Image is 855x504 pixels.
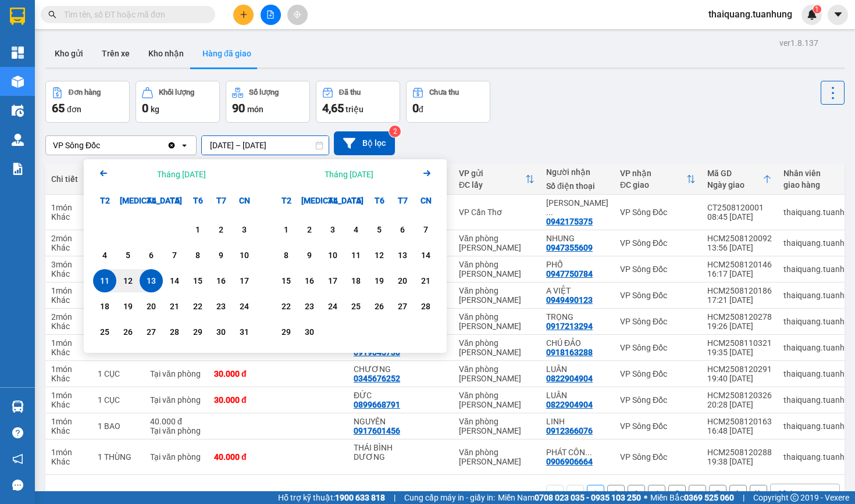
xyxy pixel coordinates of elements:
[321,189,344,212] div: T4
[64,8,201,21] input: Tìm tên, số ĐT hoặc mã đơn
[120,299,136,313] div: 19
[321,269,344,292] div: Choose Thứ Tư, tháng 09 17 2025. It's available.
[453,164,540,195] th: Toggle SortBy
[459,180,525,190] div: ĐC lấy
[348,299,364,313] div: 25
[371,248,387,262] div: 12
[620,395,696,405] div: VP Sông Đốc
[354,391,416,400] div: ĐỨC
[51,400,86,409] div: Khác
[140,189,163,212] div: T4
[213,223,229,237] div: 2
[707,321,772,331] div: 19:26 [DATE]
[707,180,763,190] div: Ngày giao
[707,212,772,221] div: 08:45 [DATE]
[45,81,130,123] button: Đơn hàng65đơn
[707,243,772,252] div: 13:56 [DATE]
[167,141,176,150] svg: Clear value
[163,295,186,318] div: Choose Thứ Năm, tháng 08 21 2025. It's available.
[389,126,401,137] sup: 2
[186,218,209,241] div: Choose Thứ Sáu, tháng 08 1 2025. It's available.
[151,105,159,114] span: kg
[51,286,86,295] div: 1 món
[12,401,24,413] img: warehouse-icon
[97,299,113,313] div: 18
[414,218,437,241] div: Choose Chủ Nhật, tháng 09 7 2025. It's available.
[51,338,86,348] div: 1 món
[209,218,233,241] div: Choose Thứ Bảy, tháng 08 2 2025. It's available.
[45,40,92,67] button: Kho gửi
[707,269,772,278] div: 16:17 [DATE]
[707,391,772,400] div: HCM2508120326
[293,10,301,19] span: aim
[546,243,593,252] div: 0947355609
[236,274,252,288] div: 17
[587,485,604,502] button: 1
[52,101,65,115] span: 65
[163,189,186,212] div: T5
[298,295,321,318] div: Choose Thứ Ba, tháng 09 23 2025. It's available.
[459,234,535,252] div: Văn phòng [PERSON_NAME]
[139,40,193,67] button: Kho nhận
[140,320,163,344] div: Choose Thứ Tư, tháng 08 27 2025. It's available.
[298,218,321,241] div: Choose Thứ Ba, tháng 09 2 2025. It's available.
[93,320,116,344] div: Choose Thứ Hai, tháng 08 25 2025. It's available.
[301,299,318,313] div: 23
[143,274,159,288] div: 13
[344,295,368,318] div: Choose Thứ Năm, tháng 09 25 2025. It's available.
[209,269,233,292] div: Choose Thứ Bảy, tháng 08 16 2025. It's available.
[368,218,391,241] div: Choose Thứ Sáu, tháng 09 5 2025. It's available.
[97,274,113,288] div: 11
[190,299,206,313] div: 22
[209,189,233,212] div: T7
[275,320,298,344] div: Choose Thứ Hai, tháng 09 29 2025. It's available.
[628,485,645,502] button: 3
[186,295,209,318] div: Choose Thứ Sáu, tháng 08 22 2025. It's available.
[420,166,434,182] button: Next month.
[51,212,86,221] div: Khác
[51,321,86,331] div: Khác
[648,485,665,502] button: 4
[321,244,344,267] div: Choose Thứ Tư, tháng 09 10 2025. It's available.
[391,295,414,318] div: Choose Thứ Bảy, tháng 09 27 2025. It's available.
[97,166,111,182] button: Previous month.
[414,295,437,318] div: Choose Chủ Nhật, tháng 09 28 2025. It's available.
[546,321,593,331] div: 0917213294
[354,364,416,374] div: CHƯƠNG
[807,9,817,20] img: icon-new-feature
[607,485,625,502] button: 2
[301,325,318,339] div: 30
[778,488,814,499] div: 10 / trang
[344,269,368,292] div: Choose Thứ Năm, tháng 09 18 2025. It's available.
[325,223,341,237] div: 3
[391,189,414,212] div: T7
[394,248,411,262] div: 13
[51,374,86,383] div: Khác
[233,295,256,318] div: Choose Chủ Nhật, tháng 08 24 2025. It's available.
[339,88,361,96] div: Đã thu
[226,81,310,123] button: Số lượng90món
[459,286,535,305] div: Văn phòng [PERSON_NAME]
[261,5,281,25] button: file-add
[163,269,186,292] div: Choose Thứ Năm, tháng 08 14 2025. It's available.
[97,248,113,262] div: 4
[159,88,194,96] div: Khối lượng
[707,364,772,374] div: HCM2508120291
[420,166,434,180] svg: Arrow Right
[12,47,24,59] img: dashboard-icon
[51,234,86,243] div: 2 món
[249,88,279,96] div: Số lượng
[213,299,229,313] div: 23
[418,274,434,288] div: 21
[298,320,321,344] div: Choose Thứ Ba, tháng 09 30 2025. It's available.
[620,208,696,217] div: VP Sông Đốc
[546,391,608,400] div: LUÂN
[371,299,387,313] div: 26
[186,244,209,267] div: Choose Thứ Sáu, tháng 08 8 2025. It's available.
[186,269,209,292] div: Choose Thứ Sáu, tháng 08 15 2025. It's available.
[546,198,608,217] div: NGUYỄN XUÂN SINH
[620,343,696,352] div: VP Sông Đốc
[414,244,437,267] div: Choose Chủ Nhật, tháng 09 14 2025. It's available.
[334,131,395,155] button: Bộ lọc
[391,218,414,241] div: Choose Thứ Bảy, tháng 09 6 2025. It's available.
